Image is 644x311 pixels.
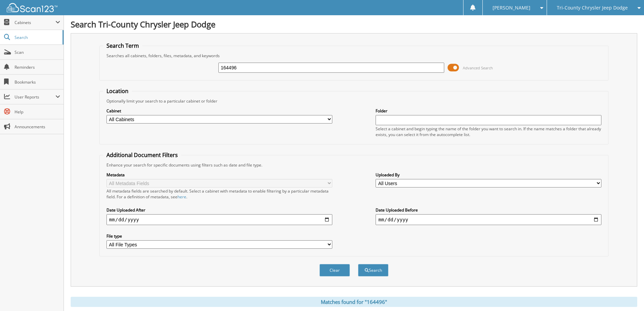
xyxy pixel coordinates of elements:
[376,214,601,225] input: end
[103,162,605,168] div: Enhance your search for specific documents using filters such as date and file type.
[376,108,601,114] label: Folder
[106,233,332,239] label: File type
[15,109,60,115] span: Help
[106,172,332,178] label: Metadata
[103,151,181,159] legend: Additional Document Filters
[177,194,186,200] a: here
[557,6,628,10] span: Tri-County Chrysler Jeep Dodge
[106,207,332,213] label: Date Uploaded After
[71,297,637,307] div: Matches found for "164496"
[106,214,332,225] input: start
[376,207,601,213] label: Date Uploaded Before
[103,98,605,104] div: Optionally limit your search to a particular cabinet or folder
[15,49,60,55] span: Scan
[103,87,132,95] legend: Location
[15,20,55,25] span: Cabinets
[376,126,601,137] div: Select a cabinet and begin typing the name of the folder you want to search in. If the name match...
[15,35,59,40] span: Search
[15,79,60,85] span: Bookmarks
[106,188,332,200] div: All metadata fields are searched by default. Select a cabinet with metadata to enable filtering b...
[493,6,530,10] span: [PERSON_NAME]
[71,19,637,30] h1: Search Tri-County Chrysler Jeep Dodge
[463,65,493,70] span: Advanced Search
[376,172,601,178] label: Uploaded By
[106,108,332,114] label: Cabinet
[15,94,55,100] span: User Reports
[15,64,60,70] span: Reminders
[103,53,605,59] div: Searches all cabinets, folders, files, metadata, and keywords
[103,42,142,49] legend: Search Term
[358,264,388,276] button: Search
[7,3,57,12] img: scan123-logo-white.svg
[319,264,350,276] button: Clear
[15,124,60,130] span: Announcements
